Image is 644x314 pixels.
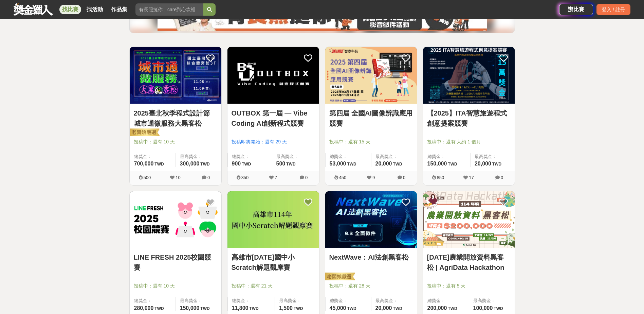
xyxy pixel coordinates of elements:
span: TWD [200,162,209,167]
span: 700,000 [134,161,154,167]
a: 2025臺北秋季程式設計節 城市通微服務大黑客松 [134,108,217,128]
a: Cover Image [423,47,515,104]
span: 850 [437,175,444,180]
span: 投稿中：還有 15 天 [329,138,413,145]
span: 10 [176,175,180,180]
span: 總獎金： [232,297,271,304]
span: 總獎金： [330,153,367,160]
img: Cover Image [130,47,221,104]
span: 350 [241,175,249,180]
span: 900 [232,161,241,167]
span: 100,000 [473,305,493,311]
a: 找比賽 [59,5,81,14]
span: 投稿中：還有 10 天 [134,138,217,145]
span: 最高獎金： [375,153,413,160]
span: TWD [286,162,295,167]
span: 投稿中：還有 5 天 [427,282,511,290]
span: 11,800 [232,305,249,311]
span: TWD [154,162,164,167]
span: 最高獎金： [475,153,511,160]
a: 【2025】ITA智慧旅遊程式創意提案競賽 [427,108,511,128]
img: Cover Image [423,47,515,104]
a: Cover Image [227,47,319,104]
span: 投稿中：還有 大約 1 個月 [427,138,511,145]
span: 總獎金： [330,297,367,304]
span: 最高獎金： [180,153,217,160]
span: 總獎金： [427,297,465,304]
span: 總獎金： [134,153,171,160]
span: 最高獎金： [180,297,217,304]
span: 最高獎金： [473,297,511,304]
span: TWD [249,306,258,311]
span: 20,000 [475,161,491,167]
span: 投稿中：還有 28 天 [329,282,413,290]
img: Cover Image [130,191,221,248]
a: NextWave：AI法創黑客松 [329,252,413,262]
span: 0 [403,175,405,180]
span: TWD [347,306,356,311]
span: 0 [501,175,503,180]
img: 老闆娘嚴選 [128,128,160,138]
a: 高雄市[DATE]國中小Scratch解題觀摩賽 [232,252,315,273]
span: 1,500 [279,305,293,311]
span: 150,000 [180,305,200,311]
span: 0 [207,175,210,180]
span: TWD [154,306,164,311]
span: TWD [242,162,251,167]
span: 總獎金： [427,153,466,160]
span: 7 [275,175,277,180]
span: 150,000 [427,161,447,167]
span: TWD [393,306,402,311]
img: Cover Image [325,191,417,248]
span: 45,000 [330,305,346,311]
img: 老闆娘嚴選 [324,272,355,282]
span: 300,000 [180,161,200,167]
span: TWD [294,306,303,311]
span: 53,000 [330,161,346,167]
span: TWD [492,162,501,167]
a: OUTBOX 第一屆 — Vibe Coding AI創新程式競賽 [232,108,315,128]
a: 辦比賽 [559,4,593,15]
span: 投稿即將開始：還有 29 天 [232,138,315,145]
span: TWD [200,306,209,311]
img: Cover Image [227,191,319,248]
span: 20,000 [375,305,392,311]
span: 9 [372,175,375,180]
span: 500 [276,161,286,167]
img: Cover Image [325,47,417,104]
a: 找活動 [84,5,106,14]
span: 450 [339,175,347,180]
span: 最高獎金： [375,297,413,304]
input: 有長照挺你，care到心坎裡！青春出手，拍出照顧 影音徵件活動 [135,3,203,16]
span: TWD [393,162,402,167]
span: 總獎金： [134,297,171,304]
a: Cover Image [325,47,417,104]
span: 17 [469,175,474,180]
div: 登入 / 註冊 [596,4,630,15]
a: [DATE]農業開放資料黑客松 | AgriData Hackathon [427,252,511,273]
span: 投稿中：還有 10 天 [134,282,217,290]
span: 最高獎金： [279,297,315,304]
span: 總獎金： [232,153,268,160]
img: Cover Image [227,47,319,104]
span: 最高獎金： [276,153,315,160]
span: 20,000 [375,161,392,167]
span: TWD [448,162,457,167]
span: 500 [144,175,151,180]
a: Cover Image [130,47,221,104]
a: LINE FRESH 2025校園競賽 [134,252,217,273]
span: 投稿中：還有 21 天 [232,282,315,290]
img: Cover Image [423,191,515,248]
a: 作品集 [108,5,130,14]
span: 0 [305,175,308,180]
span: 280,000 [134,305,154,311]
span: TWD [347,162,356,167]
span: 200,000 [427,305,447,311]
span: TWD [448,306,457,311]
a: 第四屆 全國AI圖像辨識應用競賽 [329,108,413,128]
